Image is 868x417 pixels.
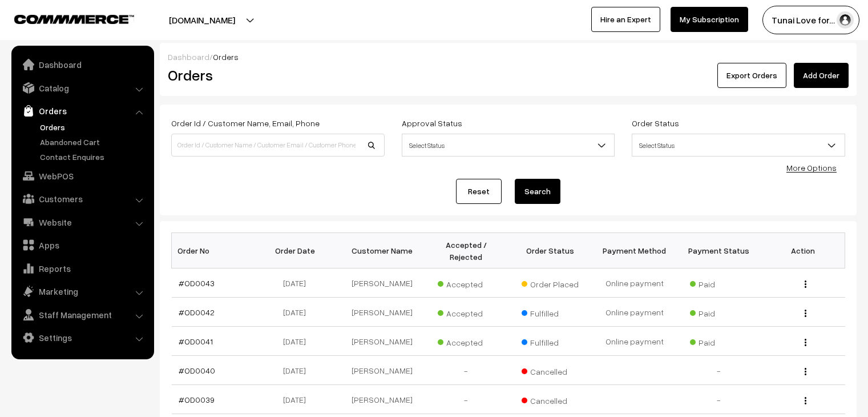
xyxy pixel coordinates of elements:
img: Menu [805,310,806,317]
td: [DATE] [256,268,340,298]
span: Select Status [402,135,615,155]
th: Accepted / Rejected [424,233,508,268]
th: Order Date [256,233,340,268]
a: Apps [14,235,150,255]
td: [DATE] [256,298,340,327]
label: Order Id / Customer Name, Email, Phone [171,117,320,129]
button: Search [515,179,560,204]
label: Order Status [632,117,679,129]
span: Paid [690,275,747,290]
a: Dashboard [168,52,209,62]
a: Catalog [14,78,150,98]
img: COMMMERCE [14,15,134,23]
span: Cancelled [522,392,579,407]
a: Reports [14,258,150,279]
input: Order Id / Customer Name / Customer Email / Customer Phone [171,134,385,157]
th: Payment Method [592,233,677,268]
a: WebPOS [14,166,150,186]
a: Contact Enquires [37,151,150,163]
a: Add Order [794,63,849,88]
h2: Orders [168,66,383,84]
button: [DOMAIN_NAME] [129,6,275,34]
a: #OD0041 [179,336,213,346]
button: Export Orders [717,63,786,88]
th: Action [761,233,845,268]
label: Approval Status [402,117,462,129]
th: Order Status [508,233,593,268]
button: Tunai Love for… [762,6,859,34]
a: My Subscription [671,7,748,32]
a: Hire an Expert [591,7,660,32]
td: [PERSON_NAME] [340,385,425,414]
th: Payment Status [677,233,761,268]
span: Select Status [632,134,845,157]
span: Accepted [438,304,495,319]
span: Fulfilled [522,304,579,319]
td: Online payment [592,327,677,356]
a: #OD0042 [179,307,215,317]
a: Orders [14,101,150,121]
img: Menu [805,280,806,288]
span: Paid [690,304,747,319]
td: - [424,356,508,385]
a: Marketing [14,281,150,302]
td: - [677,385,761,414]
a: Abandoned Cart [37,136,150,148]
img: Menu [805,339,806,346]
img: Menu [805,368,806,375]
a: Orders [37,121,150,133]
a: Dashboard [14,54,150,75]
span: Fulfilled [522,334,579,348]
td: [PERSON_NAME] [340,268,425,298]
td: - [677,356,761,385]
a: Staff Management [14,304,150,325]
td: [DATE] [256,327,340,356]
td: [DATE] [256,385,340,414]
td: Online payment [592,268,677,298]
th: Order No [172,233,256,268]
a: More Options [786,163,837,173]
span: Select Status [402,134,615,157]
td: - [424,385,508,414]
img: Menu [805,397,806,404]
span: Select Status [632,135,845,155]
td: [PERSON_NAME] [340,356,425,385]
a: Settings [14,327,150,348]
span: Orders [213,52,239,62]
span: Accepted [438,334,495,348]
td: [PERSON_NAME] [340,327,425,356]
a: Reset [456,179,502,204]
div: / [168,51,849,63]
span: Paid [690,334,747,348]
a: Website [14,212,150,232]
a: Customers [14,189,150,209]
a: #OD0039 [179,395,215,404]
td: [PERSON_NAME] [340,298,425,327]
img: user [837,11,854,29]
td: [DATE] [256,356,340,385]
span: Cancelled [522,363,579,378]
th: Customer Name [340,233,425,268]
span: Order Placed [522,275,579,290]
a: COMMMERCE [14,11,114,25]
a: #OD0040 [179,366,215,375]
td: Online payment [592,298,677,327]
span: Accepted [438,275,495,290]
a: #OD0043 [179,278,215,288]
